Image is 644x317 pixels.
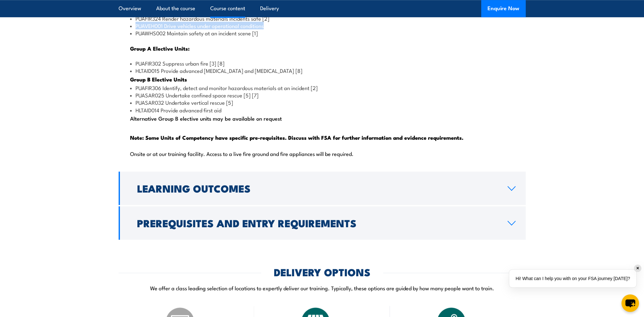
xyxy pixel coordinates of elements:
[119,206,526,240] a: Prerequisites and Entry Requirements
[130,67,514,74] li: HLTAID015 Provide advanced [MEDICAL_DATA] and [MEDICAL_DATA] [8]
[274,267,370,276] h2: DELIVERY OPTIONS
[130,133,463,142] strong: Note: Some Units of Competency have specific pre-requisites. Discuss with FSA for further informa...
[130,22,514,29] li: PUAVEH001 Drive vehicles under operational conditions
[119,284,526,292] p: We offer a class leading selection of locations to expertly deliver our training. Typically, thes...
[130,150,514,157] p: Onsite or at our training facility. Access to a live fire ground and fire appliances will be requ...
[130,15,514,22] li: PUAFIR324 Render hazardous materials incidents safe [2]
[634,265,641,272] div: ✕
[119,172,526,205] a: Learning Outcomes
[621,294,639,312] button: chat-button
[130,29,514,37] li: PUAWHS002 Maintain safety at an incident scene [1]
[130,99,514,106] li: PUASAR032 Undertake vertical rescue [5]
[130,75,187,83] strong: Group B Elective Units
[137,184,497,193] h2: Learning Outcomes
[130,60,514,67] li: PUAFIR302 Suppress urban fire [3] [8]
[130,106,514,114] li: HLTAID014 Provide advanced first aid
[130,44,190,53] strong: Group A Elective Units:
[137,218,497,227] h2: Prerequisites and Entry Requirements
[509,270,636,287] div: Hi! What can I help you with on your FSA journey [DATE]?
[130,91,514,99] li: PUASAR025 Undertake confined space rescue [5] [7]
[130,84,514,91] li: PUAFIR306 Identify, detect and monitor hazardous materials at an incident [2]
